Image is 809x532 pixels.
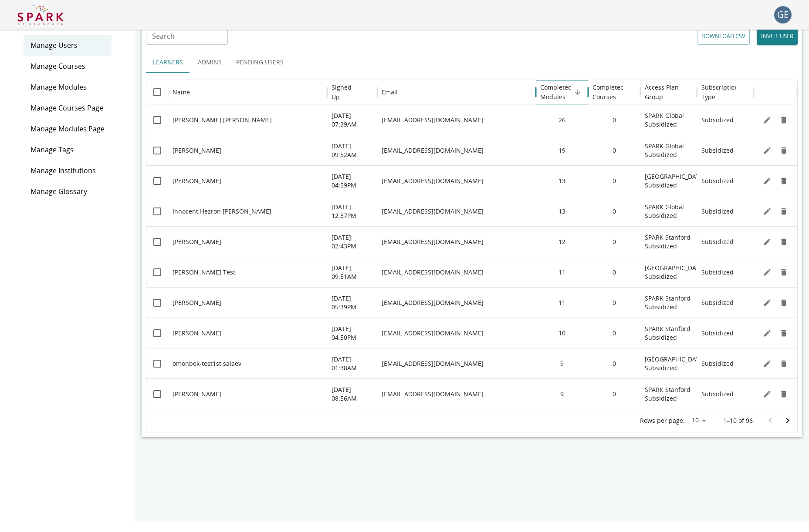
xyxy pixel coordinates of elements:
svg: Remove [779,329,788,338]
p: SPARK Global Subsidized [645,111,693,129]
div: Manage Modules [24,77,112,97]
p: [PERSON_NAME] [PERSON_NAME] [173,116,272,124]
button: Delete [777,388,790,401]
div: 0 [588,378,640,409]
p: Subsidized [701,207,734,216]
div: Name [173,88,190,96]
span: Manage Modules Page [30,124,105,134]
p: [PERSON_NAME] [173,177,221,185]
button: Edit [761,266,774,279]
h6: Completed Modules [540,83,572,102]
svg: Remove [779,116,788,124]
div: 0 [588,196,640,226]
p: [PERSON_NAME] [173,238,221,246]
div: 0 [588,135,640,165]
svg: Remove [779,207,788,216]
button: Learners [146,52,190,73]
div: Manage Modules Page [24,118,112,139]
div: 10 [536,318,588,348]
p: [PERSON_NAME] [173,329,221,338]
div: 11 [536,287,588,318]
button: Delete [777,296,790,309]
button: Sort [361,86,373,98]
button: Admins [190,52,229,73]
span: Manage Modules [30,82,105,92]
p: Subsidized [701,298,734,307]
button: Delete [777,174,790,187]
div: 0 [588,226,640,257]
div: 9 [536,348,588,378]
button: Edit [761,235,774,248]
button: Edit [761,114,774,127]
p: SPARK Stanford Subsidized [645,385,693,403]
svg: Remove [779,177,788,185]
svg: Edit [763,146,772,155]
div: jwonkim@stanford.edu [377,287,536,318]
button: Sort [191,86,203,98]
p: [GEOGRAPHIC_DATA] Subsidized [645,355,706,372]
p: [DATE] 08:56AM [332,385,373,403]
p: [DATE] 09:51AM [332,264,373,281]
svg: Edit [763,268,772,277]
p: [DATE] 02:43PM [332,233,373,251]
div: Manage Courses [24,56,112,77]
svg: Edit [763,207,772,216]
p: [DATE] 07:39AM [332,111,373,129]
div: Manage Courses Page [24,97,112,118]
p: Subsidized [701,268,734,277]
div: kttrinh@stanford.edu [377,165,536,196]
div: 12 [536,226,588,257]
svg: Remove [779,359,788,368]
p: [DATE] 05:39PM [332,294,373,311]
p: 1–10 of 96 [723,416,753,425]
p: [DATE] 12:37PM [332,203,373,220]
svg: Edit [763,116,772,124]
img: Logo of SPARK at Stanford [17,4,64,25]
p: [GEOGRAPHIC_DATA] Subsidized [645,172,706,190]
div: Manage Tags [24,139,112,160]
div: 0 [588,348,640,378]
div: Manage Glossary [24,181,112,202]
button: Edit [761,205,774,218]
p: omonbek-test1st salaev [173,359,241,368]
p: [PERSON_NAME] Test [173,268,235,277]
button: Pending Users [229,52,291,73]
p: [DATE] 04:59PM [332,172,373,190]
button: Edit [761,388,774,401]
div: 0 [588,318,640,348]
div: user types [146,52,798,73]
div: 0 [588,287,640,318]
button: Go to next page [779,412,796,429]
span: Manage Institutions [30,165,105,176]
div: 26 [536,104,588,135]
div: rieko@stanford.edu [377,378,536,409]
span: Manage Courses Page [30,103,105,113]
button: Edit [761,174,774,187]
button: Sort [737,86,749,98]
svg: Edit [763,390,772,398]
p: Subsidized [701,359,734,368]
p: Subsidized [701,390,734,398]
button: Edit [761,357,774,370]
button: account of current user [774,6,792,23]
p: [GEOGRAPHIC_DATA] Subsidized [645,264,706,281]
p: SPARK Global Subsidized [645,203,693,220]
svg: Remove [779,238,788,246]
div: innocenthezron73@gmail.com [377,196,536,226]
svg: Edit [763,298,772,307]
button: Edit [761,327,774,340]
button: Delete [777,357,790,370]
div: 11 [536,257,588,287]
p: SPARK Stanford Subsidized [645,325,693,342]
div: 13 [536,196,588,226]
p: [PERSON_NAME] [173,146,221,155]
p: [DATE] 01:38AM [332,355,373,372]
h6: Completed Courses [592,83,624,102]
svg: Remove [779,390,788,398]
p: Innocent Hezron [PERSON_NAME] [173,207,271,216]
div: 10 [688,414,709,427]
button: Download CSV [697,27,750,45]
span: Manage Glossary [30,186,105,197]
button: Sort [572,86,584,98]
p: [DATE] 09:52AM [332,142,373,159]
